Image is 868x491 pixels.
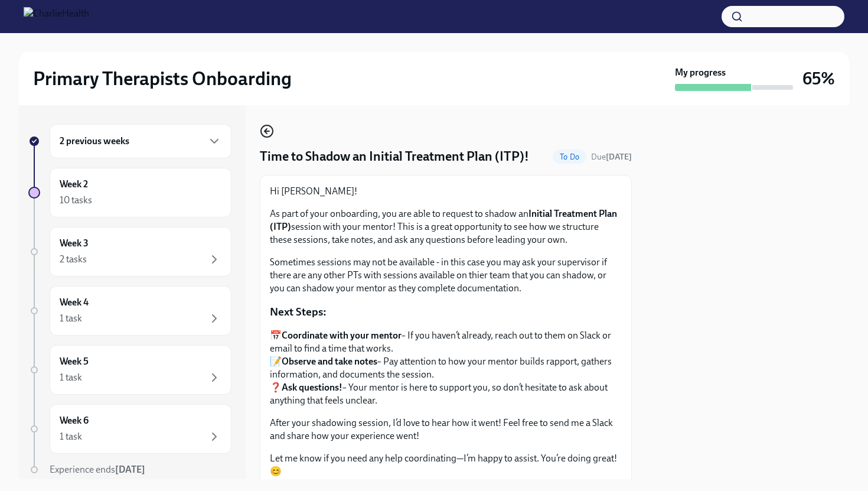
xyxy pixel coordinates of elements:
strong: [DATE] [606,152,632,162]
h6: Week 3 [60,237,89,250]
h6: Week 6 [60,414,89,427]
a: Week 51 task [28,345,231,395]
span: August 23rd, 2025 10:00 [591,151,632,162]
strong: My progress [675,66,726,79]
h3: 65% [802,68,835,89]
a: Week 210 tasks [28,168,231,217]
div: 1 task [60,312,82,325]
a: Week 41 task [28,286,231,336]
div: 1 task [60,430,82,443]
p: 📅 – If you haven’t already, reach out to them on Slack or email to find a time that works. 📝 – Pa... [270,329,622,407]
p: Next Steps: [270,304,622,320]
p: After your shadowing session, I’d love to hear how it went! Feel free to send me a Slack and shar... [270,417,622,443]
p: Hi [PERSON_NAME]! [270,185,622,198]
span: Due [591,152,632,162]
h6: Week 5 [60,355,89,368]
img: CharlieHealth [24,7,89,26]
span: To Do [553,152,586,161]
div: 2 tasks [60,253,87,266]
p: Sometimes sessions may not be available - in this case you may ask your supervisor if there are a... [270,256,622,295]
h6: Week 4 [60,296,89,309]
strong: [DATE] [115,464,145,475]
strong: Coordinate with your mentor [282,330,402,341]
span: Experience ends [50,464,145,475]
h6: Week 2 [60,178,88,191]
p: As part of your onboarding, you are able to request to shadow an session with your mentor! This i... [270,207,622,246]
div: 1 task [60,371,82,384]
h6: 2 previous weeks [60,135,129,148]
strong: Ask questions! [282,382,342,393]
strong: Observe and take notes [282,356,377,367]
h2: Primary Therapists Onboarding [33,67,292,90]
a: Week 61 task [28,404,231,454]
a: Week 32 tasks [28,227,231,277]
div: 10 tasks [60,194,92,207]
div: 2 previous weeks [50,124,231,158]
p: Let me know if you need any help coordinating—I’m happy to assist. You’re doing great! 😊 [270,452,622,478]
h4: Time to Shadow an Initial Treatment Plan (ITP)! [260,148,529,165]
